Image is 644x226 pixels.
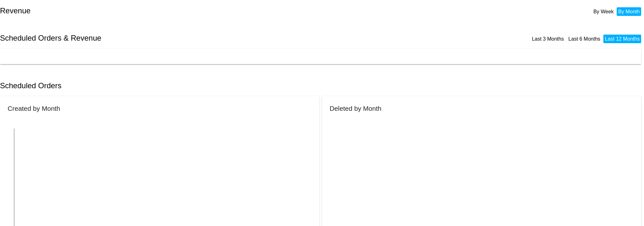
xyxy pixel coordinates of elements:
[330,105,382,112] h2: Deleted by Month
[605,36,640,42] a: Last 12 Months
[532,36,564,42] a: Last 3 Months
[8,105,60,112] h2: Created by Month
[592,7,615,16] li: By Week
[568,36,600,42] a: Last 6 Months
[617,7,641,16] li: By Month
